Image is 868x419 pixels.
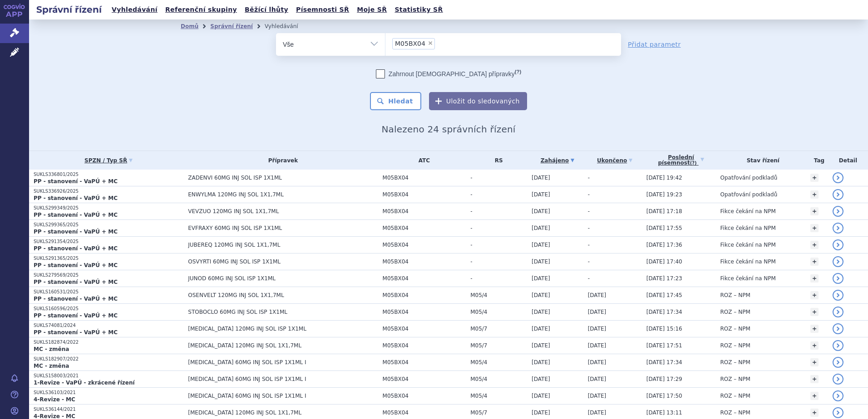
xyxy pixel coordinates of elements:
[532,275,550,282] span: [DATE]
[34,229,118,235] strong: PP - stanovení - VaPÚ + MC
[428,40,433,46] span: ×
[810,274,819,283] a: +
[720,208,776,214] span: Fikce čekání na NPM
[628,40,681,49] a: Přidat parametr
[470,326,527,332] span: M05/7
[34,154,183,167] a: SPZN / Typ SŘ
[470,225,527,231] span: -
[383,175,466,181] span: M05BX04
[395,40,425,47] span: M05BX04
[588,393,607,399] span: [DATE]
[515,69,521,75] abbr: (?)
[34,312,118,319] strong: PP - stanovení - VaPÚ + MC
[188,292,378,298] span: OSENVELT 120MG INJ SOL 1X1,7ML
[810,241,819,249] a: +
[383,275,466,282] span: M05BX04
[470,409,527,416] span: M05/7
[810,358,819,366] a: +
[34,329,118,336] strong: PP - stanovení - VaPÚ + MC
[646,359,682,365] span: [DATE] 17:34
[188,275,378,282] span: JUNOD 60MG INJ SOL ISP 1X1ML
[383,326,466,332] span: M05BX04
[34,178,118,185] strong: PP - stanovení - VaPÚ + MC
[265,19,310,33] li: Vyhledávání
[588,342,607,349] span: [DATE]
[429,92,527,110] button: Uložit do sledovaných
[646,258,682,265] span: [DATE] 17:40
[833,307,843,317] a: detail
[34,406,183,413] p: SUKLS36144/2021
[806,151,828,170] th: Tag
[720,393,750,399] span: ROZ – NPM
[34,380,135,386] strong: 1-Revize - VaPÚ - zkrácené řízení
[470,292,527,298] span: M05/4
[833,390,843,401] a: detail
[720,342,750,349] span: ROZ – NPM
[720,191,778,198] span: Opatřování podkladů
[34,195,118,201] strong: PP - stanovení - VaPÚ + MC
[34,363,69,369] strong: MC - změna
[588,409,607,416] span: [DATE]
[188,326,378,332] span: [MEDICAL_DATA] 120MG INJ SOL ISP 1X1ML
[532,258,550,265] span: [DATE]
[720,225,776,231] span: Fikce čekání na NPM
[646,242,682,248] span: [DATE] 17:36
[833,206,843,217] a: detail
[188,208,378,214] span: VEVZUO 120MG INJ SOL 1X1,7ML
[833,189,843,200] a: detail
[470,342,527,349] span: M05/7
[383,376,466,382] span: M05BX04
[720,175,778,181] span: Opatřování podkladů
[381,124,515,135] span: Nalezeno 24 správních řízení
[833,239,843,250] a: detail
[716,151,806,170] th: Stav řízení
[810,392,819,400] a: +
[828,151,868,170] th: Detail
[646,309,682,315] span: [DATE] 17:34
[532,225,550,231] span: [DATE]
[34,255,183,262] p: SUKLS291365/2025
[383,225,466,231] span: M05BX04
[720,309,750,315] span: ROZ – NPM
[532,292,550,298] span: [DATE]
[376,69,521,78] label: Zahrnout [DEMOGRAPHIC_DATA] přípravky
[646,175,682,181] span: [DATE] 19:42
[588,175,590,181] span: -
[210,23,253,29] a: Správní řízení
[383,342,466,349] span: M05BX04
[34,346,69,352] strong: MC - změna
[34,212,118,218] strong: PP - stanovení - VaPÚ + MC
[188,242,378,248] span: JUBEREQ 120MG INJ SOL 1X1,7ML
[810,190,819,199] a: +
[470,242,527,248] span: -
[470,359,527,365] span: M05/4
[383,292,466,298] span: M05BX04
[690,161,697,166] abbr: (?)
[470,275,527,282] span: -
[383,191,466,198] span: M05BX04
[646,342,682,349] span: [DATE] 17:51
[470,258,527,265] span: -
[646,208,682,214] span: [DATE] 17:18
[293,4,352,16] a: Písemnosti SŘ
[646,393,682,399] span: [DATE] 17:50
[188,359,378,365] span: [MEDICAL_DATA] 60MG INJ SOL ISP 1X1ML I
[34,222,183,228] p: SUKLS299365/2025
[34,390,183,396] p: SUKLS36103/2021
[34,306,183,312] p: SUKLS160596/2025
[470,191,527,198] span: -
[588,258,590,265] span: -
[646,151,716,170] a: Poslednípísemnost(?)
[810,308,819,316] a: +
[720,326,750,332] span: ROZ – NPM
[810,341,819,350] a: +
[720,275,776,282] span: Fikce čekání na NPM
[383,393,466,399] span: M05BX04
[34,171,183,178] p: SUKLS336801/2025
[532,359,550,365] span: [DATE]
[532,409,550,416] span: [DATE]
[188,409,378,416] span: [MEDICAL_DATA] 120MG INJ SOL 1X1,7ML
[188,191,378,198] span: ENWYLMA 120MG INJ SOL 1X1,7ML
[646,225,682,231] span: [DATE] 17:55
[588,326,607,332] span: [DATE]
